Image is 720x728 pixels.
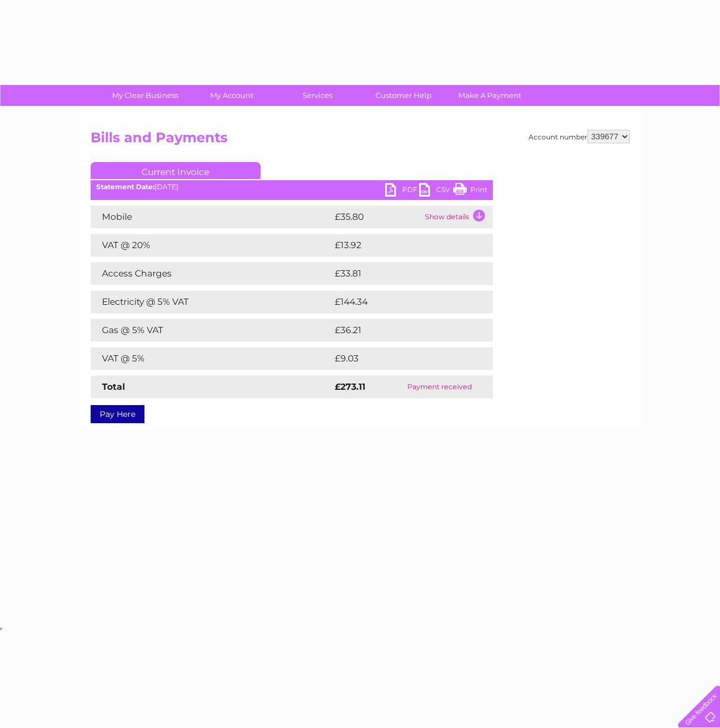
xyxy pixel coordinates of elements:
td: £33.81 [332,262,469,285]
h2: Bills and Payments [91,130,630,151]
a: Make A Payment [443,85,536,106]
b: Statement Date: [96,182,155,191]
td: £35.80 [332,206,422,228]
td: £144.34 [332,291,472,313]
td: Payment received [386,376,492,398]
div: [DATE] [91,183,493,191]
div: Account number [529,130,630,143]
a: CSV [419,183,453,199]
a: Services [271,85,364,106]
td: Electricity @ 5% VAT [91,291,332,313]
td: £9.03 [332,347,467,370]
a: Current Invoice [91,162,261,179]
a: PDF [385,183,419,199]
a: Customer Help [357,85,450,106]
td: VAT @ 5% [91,347,332,370]
a: My Account [185,85,278,106]
td: Show details [422,206,493,228]
td: Mobile [91,206,332,228]
a: My Clear Business [99,85,192,106]
a: Pay Here [91,405,144,423]
td: Gas @ 5% VAT [91,319,332,342]
td: £36.21 [332,319,469,342]
td: £13.92 [332,234,469,257]
strong: £273.11 [335,381,365,392]
td: VAT @ 20% [91,234,332,257]
a: Print [453,183,487,199]
strong: Total [102,381,125,392]
td: Access Charges [91,262,332,285]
